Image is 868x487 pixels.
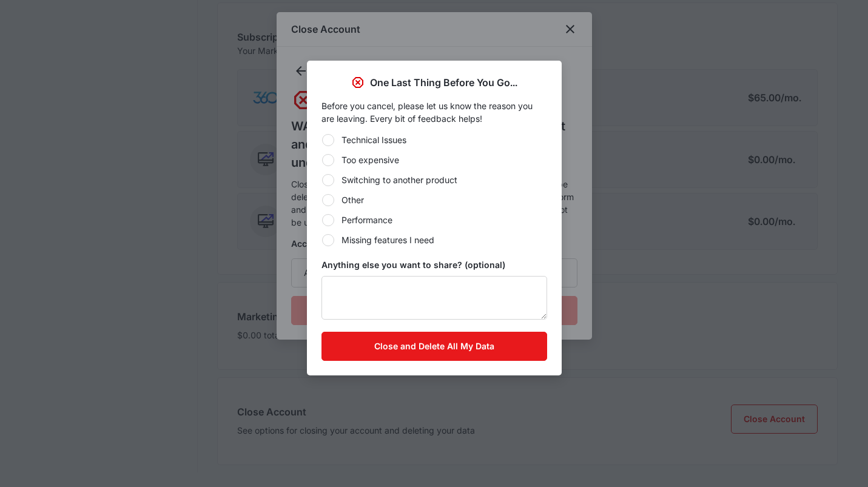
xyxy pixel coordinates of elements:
[341,193,364,206] div: Other
[341,153,399,166] div: Too expensive
[341,173,457,186] div: Switching to another product
[370,75,517,90] p: One Last Thing Before You Go...
[321,99,547,125] p: Before you cancel, please let us know the reason you are leaving. Every bit of feedback helps!
[321,258,547,271] label: Anything else you want to share? (optional)
[341,133,406,146] div: Technical Issues
[341,213,392,226] div: Performance
[321,332,547,361] button: Close and Delete All My Data
[341,233,434,246] div: Missing features I need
